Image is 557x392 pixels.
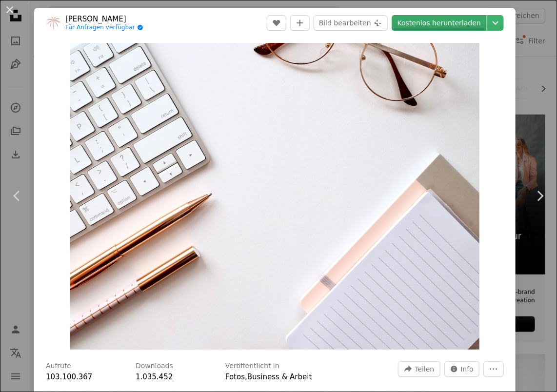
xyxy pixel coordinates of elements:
[267,15,286,31] button: Gefällt mir
[65,24,143,32] a: Für Anfragen verfügbar
[247,372,312,381] a: Business & Arbeit
[70,43,479,350] img: Stift in der Nähe von schwarz liniertem Papier und Brille
[225,361,279,371] h3: Veröffentlicht in
[290,15,310,31] button: Zu Kollektion hinzufügen
[65,14,143,24] a: [PERSON_NAME]
[136,372,173,381] span: 1.035.452
[46,372,92,381] span: 103.100.367
[523,149,557,243] a: Weiter
[444,361,480,377] button: Statistiken zu diesem Bild
[487,15,504,31] button: Downloadgröße auswählen
[245,372,247,381] span: ,
[483,361,504,377] button: Weitere Aktionen
[225,372,245,381] a: Fotos
[136,361,173,371] h3: Downloads
[415,362,434,376] span: Teilen
[314,15,388,31] button: Bild bearbeiten
[398,361,440,377] button: Dieses Bild teilen
[46,15,61,31] img: Zum Profil von Jess Bailey
[461,362,474,376] span: Info
[392,15,487,31] a: Kostenlos herunterladen
[46,361,71,371] h3: Aufrufe
[70,43,479,350] button: Dieses Bild heranzoomen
